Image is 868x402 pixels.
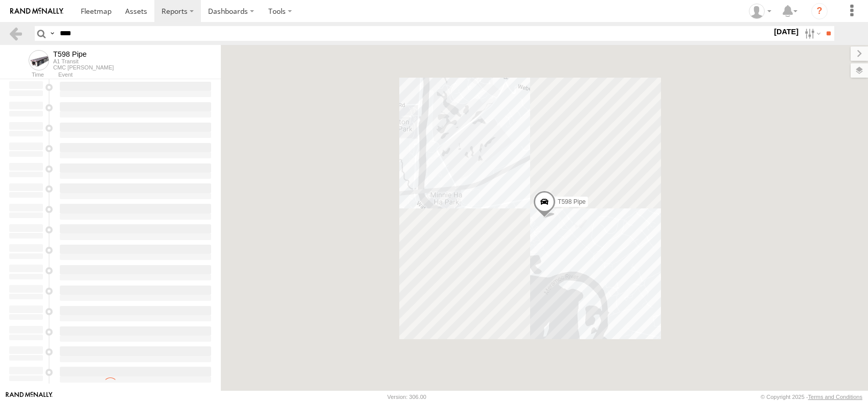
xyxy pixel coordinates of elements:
span: T598 Pipe [558,198,586,205]
div: Event [58,73,221,78]
div: © Copyright 2025 - [761,394,862,400]
div: Jared Benson [745,4,775,19]
label: Search Query [48,26,56,41]
div: A1 Transit [53,58,114,64]
label: Search Filter Options [801,26,823,41]
a: Back to previous Page [8,26,23,41]
i: ? [811,3,828,19]
a: Terms and Conditions [808,394,862,400]
div: Time [8,73,44,78]
img: rand-logo.svg [10,8,63,15]
div: CMC [PERSON_NAME] [53,64,114,70]
label: [DATE] [772,26,801,37]
a: Visit our Website [6,392,53,402]
div: Version: 306.00 [387,394,426,400]
div: T598 Pipe - View Asset History [53,50,114,58]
